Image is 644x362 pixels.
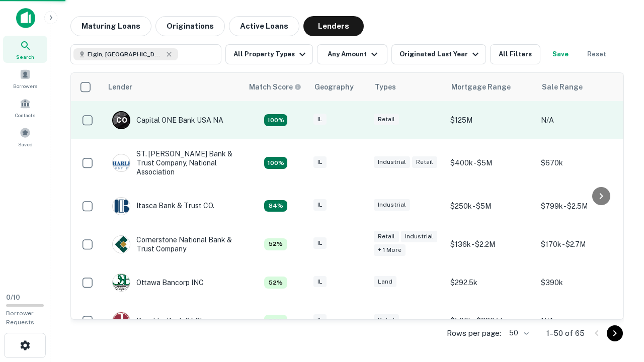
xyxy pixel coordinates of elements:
button: Maturing Loans [70,16,151,36]
th: Lender [102,73,243,101]
th: Sale Range [536,73,626,101]
div: Capitalize uses an advanced AI algorithm to match your search with the best lender. The match sco... [264,114,287,126]
img: capitalize-icon.png [16,8,35,28]
div: Retail [374,231,399,242]
td: $250k - $5M [445,187,536,225]
button: All Filters [490,44,540,64]
img: picture [113,198,130,215]
div: IL [313,114,327,125]
div: Capitalize uses an advanced AI algorithm to match your search with the best lender. The match sco... [264,238,287,250]
div: Capitalize uses an advanced AI algorithm to match your search with the best lender. The match sco... [249,81,301,93]
th: Geography [308,73,369,101]
td: $400k - $5M [445,139,536,187]
img: picture [113,154,130,171]
div: Industrial [374,156,410,168]
div: Originated Last Year [399,48,481,60]
div: + 1 more [374,244,406,256]
div: Ottawa Bancorp INC [112,274,204,292]
div: Capitalize uses an advanced AI algorithm to match your search with the best lender. The match sco... [264,315,287,327]
img: picture [113,312,130,329]
span: 0 / 10 [6,294,20,301]
th: Capitalize uses an advanced AI algorithm to match your search with the best lender. The match sco... [243,73,308,101]
td: $670k [536,139,626,187]
p: 1–50 of 65 [546,327,585,339]
span: Borrower Requests [6,310,34,326]
div: Retail [374,114,399,125]
div: Mortgage Range [451,81,511,93]
button: Go to next page [607,325,623,341]
button: Reset [581,44,613,64]
button: All Property Types [225,44,313,64]
div: Lender [108,81,132,93]
button: Originated Last Year [391,44,486,64]
div: Capitalize uses an advanced AI algorithm to match your search with the best lender. The match sco... [264,277,287,289]
td: $170k - $2.7M [536,225,626,263]
span: Elgin, [GEOGRAPHIC_DATA], [GEOGRAPHIC_DATA] [88,50,163,59]
th: Mortgage Range [445,73,536,101]
button: Lenders [303,16,364,36]
div: IL [313,237,327,249]
span: Search [16,53,34,61]
td: $136k - $2.2M [445,225,536,263]
div: Geography [314,81,354,93]
img: picture [113,274,130,291]
div: IL [313,199,327,211]
button: Any Amount [317,44,387,64]
div: Retail [374,314,399,326]
td: $500k - $880.5k [445,302,536,340]
span: Contacts [15,111,35,119]
th: Types [369,73,445,101]
div: Republic Bank Of Chicago [112,312,222,330]
a: Search [3,36,47,63]
p: C O [116,115,127,126]
a: Contacts [3,94,47,121]
div: Capitalize uses an advanced AI algorithm to match your search with the best lender. The match sco... [264,157,287,169]
div: Cornerstone National Bank & Trust Company [112,235,233,253]
div: IL [313,156,327,168]
button: Save your search to get updates of matches that match your search criteria. [544,44,577,64]
td: N/A [536,101,626,139]
img: picture [113,236,130,253]
div: Industrial [401,231,437,242]
div: Capitalize uses an advanced AI algorithm to match your search with the best lender. The match sco... [264,200,287,212]
div: Retail [412,156,437,168]
div: IL [313,276,327,288]
div: Land [374,276,396,288]
iframe: Chat Widget [594,282,644,330]
div: Itasca Bank & Trust CO. [112,197,214,215]
span: Saved [18,140,33,148]
a: Saved [3,123,47,150]
div: Industrial [374,199,410,211]
button: Originations [155,16,225,36]
div: ST. [PERSON_NAME] Bank & Trust Company, National Association [112,149,233,177]
td: N/A [536,302,626,340]
button: Active Loans [229,16,299,36]
div: Sale Range [542,81,583,93]
a: Borrowers [3,65,47,92]
p: Rows per page: [447,327,501,339]
td: $292.5k [445,263,536,302]
td: $799k - $2.5M [536,187,626,225]
td: $125M [445,101,536,139]
div: 50 [505,326,530,340]
td: $390k [536,263,626,302]
div: IL [313,314,327,326]
h6: Match Score [249,81,299,93]
div: Capital ONE Bank USA NA [112,111,223,129]
div: Types [375,81,396,93]
span: Borrowers [13,82,37,90]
